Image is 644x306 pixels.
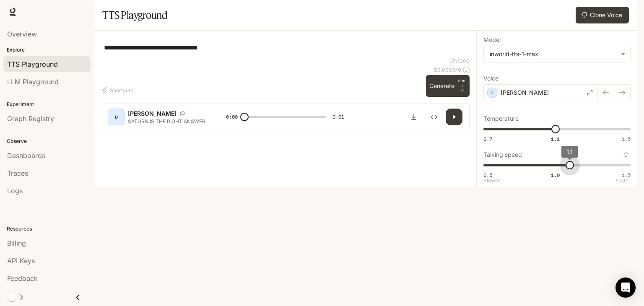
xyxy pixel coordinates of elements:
p: ⏎ [458,78,466,93]
p: 37 / 1000 [450,57,470,65]
span: 0.7 [483,135,492,143]
p: Slower [483,178,500,183]
div: Open Intercom Messenger [615,277,636,298]
span: 1.0 [551,171,560,179]
p: [PERSON_NAME] [128,109,177,118]
button: Copy Voice ID [177,111,188,116]
button: Clone Voice [576,7,629,23]
p: Temperature [483,116,519,122]
span: 1.1 [566,148,573,155]
button: Download audio [405,109,422,125]
h1: TTS Playground [102,7,167,23]
div: inworld-tts-1-max [484,46,630,62]
p: Model [483,37,501,43]
div: inworld-tts-1-max [490,50,617,58]
button: GenerateCTRL +⏎ [426,75,470,97]
button: Inspect [426,109,442,125]
span: 1.5 [622,135,631,143]
p: $ 0.000370 [434,66,461,73]
span: 0:01 [332,113,344,121]
div: D [109,110,123,124]
p: SATURN IS THE RIGHT ANSWER [128,118,206,125]
p: [PERSON_NAME] [501,88,549,97]
span: 1.5 [622,171,631,179]
span: 0.5 [483,171,492,179]
button: Shortcuts [101,83,136,97]
button: Reset to default [621,150,631,159]
p: Talking speed [483,152,522,158]
span: 1.1 [551,135,560,143]
span: 0:00 [226,113,238,121]
p: Faster [615,178,631,183]
p: CTRL + [458,78,466,88]
p: Voice [483,75,499,81]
